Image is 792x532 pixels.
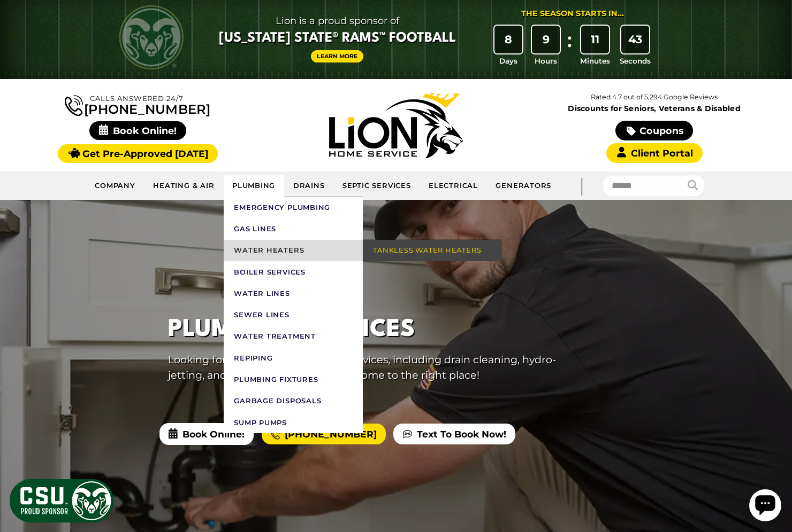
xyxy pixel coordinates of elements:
[119,5,184,69] img: CSU Rams logo
[89,121,186,140] span: Book Online!
[532,26,560,53] div: 9
[219,12,456,29] span: Lion is a proud sponsor of
[224,326,363,347] a: Water Treatment
[4,4,36,36] div: Open chat widget
[224,304,363,325] a: Sewer Lines
[144,175,224,197] a: Heating & Air
[621,26,649,53] div: 43
[581,26,609,53] div: 11
[494,26,522,53] div: 8
[528,105,781,112] span: Discounts for Seniors, Veterans & Disabled
[606,143,703,163] a: Client Portal
[580,56,610,66] span: Minutes
[393,424,515,445] a: Text To Book Now!
[224,240,363,261] a: Water Heaters
[168,352,558,383] p: Looking for professional plumbing services, including drain cleaning, hydro-jetting, and more? We...
[86,175,144,197] a: Company
[363,240,502,261] a: Tankless Water Heaters
[311,50,363,62] a: Learn More
[329,93,463,158] img: Lion Home Service
[560,171,603,200] div: |
[420,175,487,197] a: Electrical
[224,412,363,433] a: Sump Pumps
[487,175,560,197] a: Generators
[262,424,386,445] a: [PHONE_NUMBER]
[224,390,363,412] a: Garbage Disposals
[224,218,363,239] a: Gas Lines
[224,261,363,283] a: Boiler Services
[565,26,575,67] div: :
[65,93,210,116] a: [PHONE_NUMBER]
[620,56,651,66] span: Seconds
[521,8,624,20] div: The Season Starts in...
[8,478,115,524] img: CSU Sponsor Badge
[219,29,456,48] span: [US_STATE] State® Rams™ Football
[224,369,363,390] a: Plumbing Fixtures
[535,56,557,66] span: Hours
[334,175,420,197] a: Septic Services
[224,347,363,369] a: Repiping
[499,56,517,66] span: Days
[525,91,783,103] p: Rated 4.7 out of 5,294 Google Reviews
[284,175,333,197] a: Drains
[159,423,254,444] span: Book Online!
[615,121,692,140] a: Coupons
[224,175,285,197] a: Plumbing
[168,312,558,348] h1: Plumbing Services
[58,144,218,163] a: Get Pre-Approved [DATE]
[224,197,363,218] a: Emergency Plumbing
[224,283,363,304] a: Water Lines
